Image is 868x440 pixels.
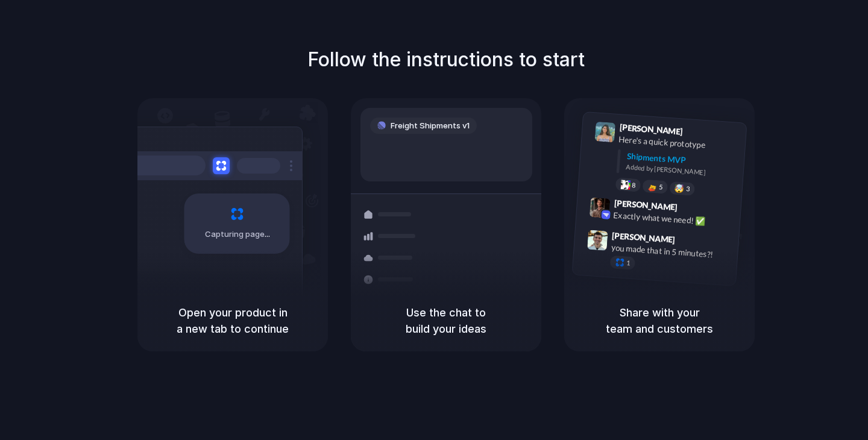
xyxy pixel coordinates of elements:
[618,133,739,153] div: Here's a quick prototype
[626,149,738,169] div: Shipments MVP
[152,304,313,337] h5: Open your product in a new tab to continue
[365,304,527,337] h5: Use the chat to build your ideas
[612,228,676,246] span: [PERSON_NAME]
[611,241,731,262] div: you made that in 5 minutes?!
[626,162,737,179] div: Added by [PERSON_NAME]
[307,45,585,74] h1: Follow the instructions to start
[675,184,685,193] div: 🤯
[679,234,703,249] span: 9:47 AM
[619,121,683,138] span: [PERSON_NAME]
[614,196,678,213] span: [PERSON_NAME]
[626,259,631,266] span: 1
[687,126,711,140] span: 9:41 AM
[579,304,740,337] h5: Share with your team and customers
[613,209,734,229] div: Exactly what we need! ✅
[686,185,690,192] span: 3
[659,183,663,190] span: 5
[391,120,470,132] span: Freight Shipments v1
[205,228,272,240] span: Capturing page
[681,202,706,216] span: 9:42 AM
[632,181,636,188] span: 8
